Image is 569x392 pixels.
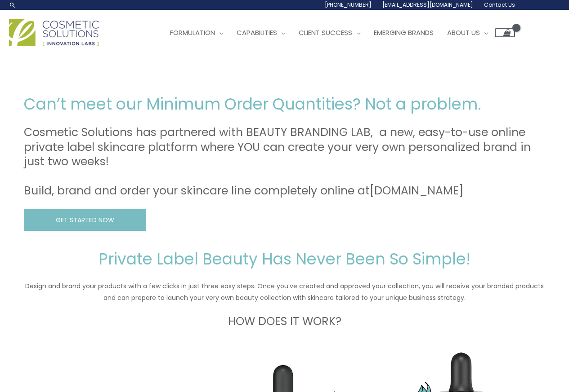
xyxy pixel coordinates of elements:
span: [PHONE_NUMBER] [325,1,372,9]
span: About Us [447,28,480,37]
img: Cosmetic Solutions Logo [9,19,99,46]
span: Contact Us [484,1,515,9]
a: Emerging Brands [367,19,440,46]
a: Client Success [292,19,367,46]
a: View Shopping Cart, empty [495,28,515,37]
h2: Private Label Beauty Has Never Been So Simple! [24,249,546,269]
span: Emerging Brands [374,28,434,37]
nav: Site Navigation [157,19,515,46]
p: Design and brand your products with a few clicks in just three easy steps. Once you’ve created an... [24,280,546,304]
a: Formulation [163,19,230,46]
h3: HOW DOES IT WORK? [24,314,546,329]
a: Capabilities [230,19,292,46]
span: Client Success [299,28,352,37]
span: [EMAIL_ADDRESS][DOMAIN_NAME] [382,1,473,9]
h2: Can’t meet our Minimum Order Quantities? Not a problem. [24,94,546,115]
a: About Us [440,19,495,46]
a: GET STARTED NOW [24,209,146,231]
a: [DOMAIN_NAME] [370,183,464,198]
a: Search icon link [9,1,16,9]
h3: Cosmetic Solutions has partnered with BEAUTY BRANDING LAB, a new, easy-to-use online private labe... [24,125,546,198]
span: Capabilities [237,28,277,37]
span: Formulation [170,28,215,37]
